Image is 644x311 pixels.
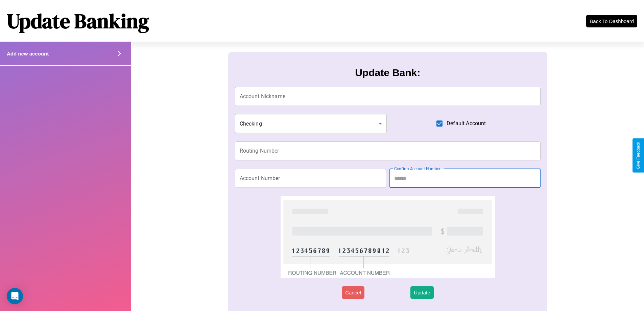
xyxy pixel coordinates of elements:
[636,142,641,169] div: Give Feedback
[586,15,637,27] button: Back To Dashboard
[281,196,495,278] img: check
[447,119,486,128] span: Default Account
[235,114,387,133] div: Checking
[355,67,420,79] h3: Update Bank:
[410,286,433,299] button: Update
[7,288,23,304] div: Open Intercom Messenger
[7,51,49,57] h4: Add new account
[7,7,149,35] h1: Update Banking
[394,166,440,172] label: Confirm Account Number
[342,286,364,299] button: Cancel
